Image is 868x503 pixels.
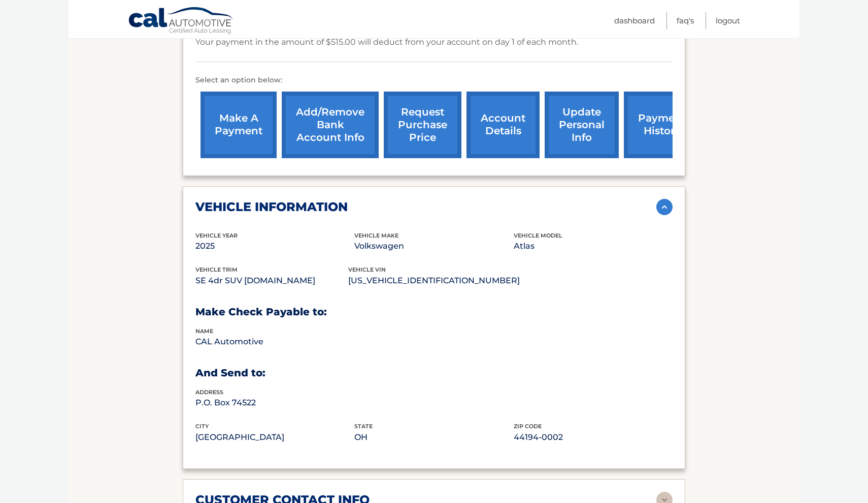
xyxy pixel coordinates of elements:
[354,430,513,445] p: OH
[514,232,562,239] span: vehicle model
[384,92,461,158] a: request purchase price
[545,92,619,158] a: update personal info
[195,266,238,273] span: vehicle trim
[614,12,655,29] a: Dashboard
[195,199,348,215] h2: vehicle information
[195,232,238,239] span: vehicle Year
[354,232,398,239] span: vehicle make
[195,306,673,318] h3: Make Check Payable to:
[195,74,673,86] p: Select an option below:
[195,430,354,445] p: [GEOGRAPHIC_DATA]
[195,35,578,49] p: Your payment in the amount of $515.00 will deduct from your account on day 1 of each month.
[354,423,373,430] span: state
[677,12,694,29] a: FAQ's
[195,367,673,379] h3: And Send to:
[354,239,513,253] p: Volkswagen
[514,239,673,253] p: Atlas
[624,92,700,158] a: payment history
[656,199,673,215] img: accordion-active.svg
[195,328,213,335] span: name
[201,92,277,158] a: make a payment
[282,92,379,158] a: Add/Remove bank account info
[514,430,673,445] p: 44194-0002
[514,423,542,430] span: zip code
[195,274,348,288] p: SE 4dr SUV [DOMAIN_NAME]
[716,12,740,29] a: Logout
[195,239,354,253] p: 2025
[195,335,354,349] p: CAL Automotive
[466,92,540,158] a: account details
[128,7,235,36] a: Cal Automotive
[195,396,354,410] p: P.O. Box 74522
[195,389,223,396] span: address
[195,423,209,430] span: city
[348,266,386,273] span: vehicle vin
[348,274,520,288] p: [US_VEHICLE_IDENTIFICATION_NUMBER]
